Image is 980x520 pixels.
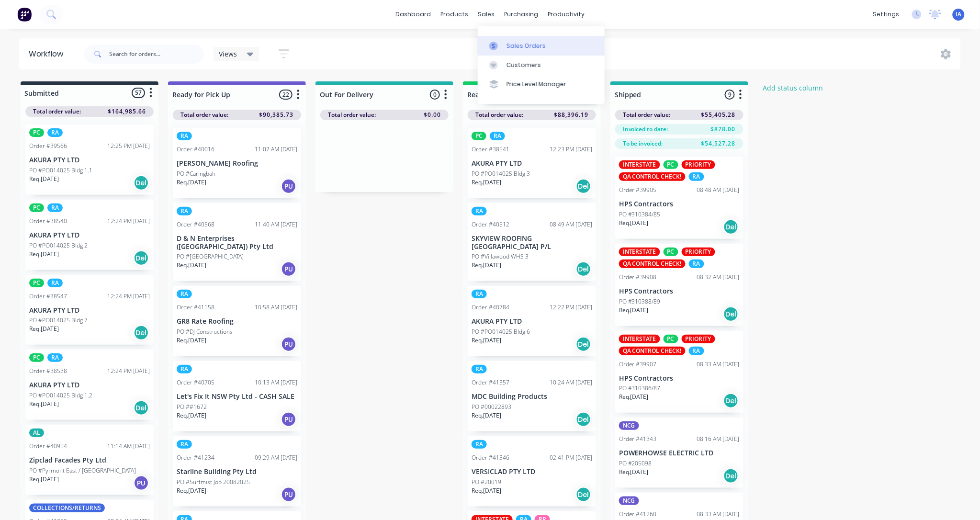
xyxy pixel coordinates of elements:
p: Req. [DATE] [177,261,206,270]
div: RAOrder #4056811:40 AM [DATE]D & N Enterprises ([GEOGRAPHIC_DATA]) Pty LtdPO #[GEOGRAPHIC_DATA]Re... [173,203,301,282]
div: INTERSTATE [619,160,660,169]
div: Order #40954 [29,442,67,451]
div: PCRAOrder #3853812:24 PM [DATE]AKURA PTY LTDPO #PO014025 Bldg 1.2Req.[DATE]Del [25,350,154,420]
p: PO #PO014025 Bldg 1.2 [29,391,92,400]
div: NCGOrder #4134308:16 AM [DATE]POWERHOWSE ELECTRIC LTDPO #205098Req.[DATE]Del [615,418,743,488]
div: Order #39908 [619,273,657,282]
div: Del [723,393,739,408]
div: Order #41234 [177,453,214,462]
span: $54,527.28 [701,139,736,148]
div: PRIORITY [682,248,715,256]
p: Let's Fix It NSW Pty Ltd - CASH SALE [177,393,297,401]
button: Add status column [758,81,828,94]
div: Price Level Manager [507,80,566,89]
p: Req. [DATE] [29,475,59,484]
div: Del [723,468,739,484]
p: PO #20019 [472,478,501,486]
div: Del [723,306,739,322]
p: Req. [DATE] [29,250,59,259]
a: Sales Orders [478,36,605,55]
div: sales [473,7,499,22]
span: IA [956,10,962,19]
div: PC [664,248,678,256]
div: Order #38547 [29,292,67,301]
p: PO #310388/89 [619,297,661,306]
div: 12:25 PM [DATE] [107,142,150,150]
div: Order #39566 [29,142,67,150]
div: RA [47,353,63,362]
span: $55,405.28 [701,111,736,119]
div: RA [490,132,505,140]
img: Factory [17,7,32,22]
p: Req. [DATE] [619,219,649,227]
div: RA [472,207,487,215]
div: QA CONTROL CHECK! [619,260,686,268]
span: $0.00 [424,111,441,119]
p: Req. [DATE] [472,261,501,270]
div: PU [281,412,296,427]
span: Total order value: [475,111,523,119]
div: Workflow [29,48,68,60]
p: Req. [DATE] [29,175,59,183]
div: QA CONTROL CHECK! [619,347,686,355]
div: RA [47,203,63,212]
div: PC [29,203,44,212]
div: RAOrder #4134602:41 PM [DATE]VERSICLAD PTY LTDPO #20019Req.[DATE]Del [468,436,596,507]
div: INTERSTATEPCPRIORITYQA CONTROL CHECK!RAOrder #3990708:33 AM [DATE]HPS ContractorsPO #310386/87Req... [615,331,743,413]
div: Order #40512 [472,220,509,229]
div: INTERSTATEPCPRIORITYQA CONTROL CHECK!RAOrder #3990508:48 AM [DATE]HPS ContractorsPO #310384/85Req... [615,157,743,239]
div: 08:32 AM [DATE] [697,273,740,282]
div: RAOrder #4070510:13 AM [DATE]Let's Fix It NSW Pty Ltd - CASH SALEPO ##1672Req.[DATE]PU [173,361,301,431]
div: RA [47,128,63,137]
div: Order #39905 [619,186,657,194]
p: PO #DJ Constructions [177,328,233,336]
div: 10:58 AM [DATE] [255,303,297,312]
div: 08:33 AM [DATE] [697,510,740,519]
div: Del [134,325,149,340]
div: Del [134,400,149,416]
div: RA [472,365,487,373]
div: 02:41 PM [DATE] [550,453,592,462]
div: Order #38540 [29,217,67,226]
div: 11:40 AM [DATE] [255,220,297,229]
div: PC [29,279,44,287]
input: Search for orders... [109,45,204,64]
div: 11:07 AM [DATE] [255,145,297,154]
div: 11:14 AM [DATE] [107,442,150,451]
div: PCRAOrder #3854112:23 PM [DATE]AKURA PTY LTDPO #PO014025 Bldg 3Req.[DATE]Del [468,128,596,198]
p: Req. [DATE] [472,336,501,345]
div: PC [29,128,44,137]
div: RAOrder #4051208:49 AM [DATE]SKYVIEW ROOFING [GEOGRAPHIC_DATA] P/LPO #Villawood WHS 3Req.[DATE]Del [468,203,596,282]
div: Del [576,487,591,502]
p: Zipclad Facades Pty Ltd [29,456,150,464]
div: PC [664,160,678,169]
p: MDC Building Products [472,393,592,401]
div: Order #39907 [619,360,657,369]
div: RA [177,207,192,215]
p: Req. [DATE] [177,336,206,345]
span: $878.00 [711,125,736,134]
p: PO #Pyrmont East / [GEOGRAPHIC_DATA] [29,466,136,475]
p: PO #PO014025 Bldg 1.1 [29,166,92,175]
div: Order #41343 [619,435,657,443]
div: 10:24 AM [DATE] [550,378,592,387]
div: COLLECTIONS/RETURNS [29,504,105,512]
p: PO #Surfmist Job 20082025 [177,478,250,486]
div: RA [177,365,192,373]
div: INTERSTATE [619,335,660,343]
p: Req. [DATE] [177,486,206,495]
p: PO #PO014025 Bldg 3 [472,170,530,178]
span: $90,385.73 [259,111,293,119]
span: Views [219,49,237,59]
div: RAOrder #4115810:58 AM [DATE]GR8 Rate RoofingPO #DJ ConstructionsReq.[DATE]PU [173,286,301,356]
div: PRIORITY [682,160,715,169]
p: Req. [DATE] [472,411,501,420]
div: products [436,7,473,22]
span: Total order value: [33,107,81,116]
p: PO ##1672 [177,403,207,411]
p: Req. [DATE] [29,400,59,408]
div: AL [29,429,44,437]
p: PO #PO014025 Bldg 7 [29,316,88,325]
span: Total order value: [328,111,376,119]
div: 12:23 PM [DATE] [550,145,592,154]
